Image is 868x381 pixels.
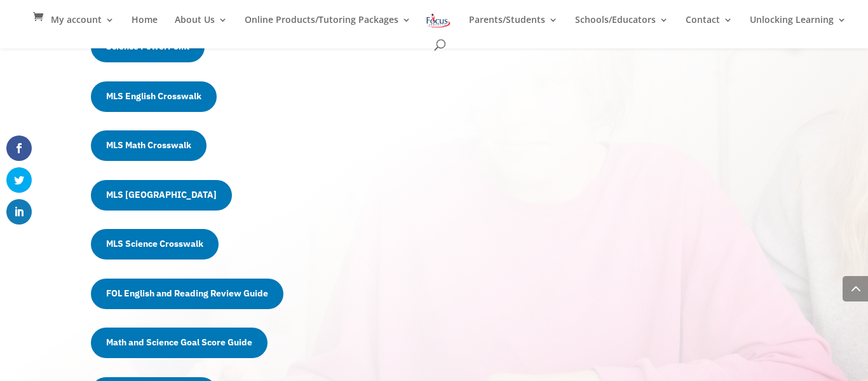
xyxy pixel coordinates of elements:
img: Focus on Learning [425,11,452,30]
a: Contact [686,15,733,37]
a: Parents/Students [469,15,558,37]
a: Online Products/Tutoring Packages [245,15,411,37]
a: MLS Math Crosswalk [91,130,207,161]
a: MLS [GEOGRAPHIC_DATA] [91,180,232,211]
a: Math and Science Goal Score Guide [91,328,268,358]
a: My account [51,15,114,37]
a: FOL English and Reading Review Guide [91,279,283,309]
a: Home [132,15,158,37]
a: MLS English Crosswalk [91,81,217,112]
a: About Us [175,15,227,37]
a: Schools/Educators [575,15,668,37]
a: MLS Science Crosswalk [91,229,219,260]
a: Unlocking Learning [750,15,846,37]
